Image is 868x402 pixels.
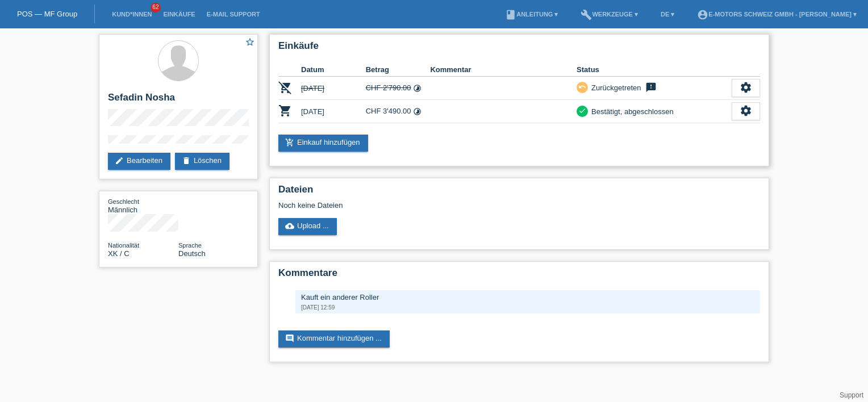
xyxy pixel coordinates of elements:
div: [DATE] 12:59 [301,304,754,311]
a: DE ▾ [655,11,680,18]
td: CHF 2'790.00 [366,77,431,100]
a: cloud_uploadUpload ... [278,218,337,235]
td: [DATE] [301,100,366,123]
i: settings [740,81,752,94]
a: add_shopping_cartEinkauf hinzufügen [278,135,368,152]
a: bookAnleitung ▾ [499,11,564,18]
a: Support [840,391,863,399]
i: star_border [245,37,255,47]
i: edit [115,156,124,165]
i: POSP00028262 [278,104,292,118]
a: POS — MF Group [17,10,77,18]
i: delete [182,156,191,165]
i: check [578,107,586,115]
th: Datum [301,63,366,77]
i: Fixe Raten (24 Raten) [413,84,422,93]
i: POSP00028260 [278,81,292,94]
i: cloud_upload [285,221,294,231]
a: account_circleE-Motors Schweiz GmbH - [PERSON_NAME] ▾ [691,11,862,18]
i: settings [740,104,752,117]
i: book [505,9,516,20]
a: editBearbeiten [108,153,170,170]
a: commentKommentar hinzufügen ... [278,330,390,347]
a: deleteLöschen [175,153,229,170]
td: CHF 3'490.00 [366,100,431,123]
h2: Kommentare [278,267,760,284]
a: star_border [245,37,255,49]
span: Sprache [178,242,202,249]
i: Fixe Raten (24 Raten) [413,107,422,116]
span: Nationalität [108,242,139,249]
h2: Sefadin Nosha [108,92,249,109]
a: E-Mail Support [201,11,266,18]
span: 62 [151,3,161,12]
div: Noch keine Dateien [278,201,625,210]
h2: Dateien [278,184,760,201]
div: Männlich [108,197,178,214]
a: buildWerkzeuge ▾ [575,11,644,18]
i: build [581,9,592,20]
i: account_circle [697,9,708,20]
span: Deutsch [178,249,206,258]
h2: Einkäufe [278,40,760,57]
a: Einkäufe [157,11,201,18]
i: feedback [644,82,658,93]
i: comment [285,334,294,343]
th: Betrag [366,63,431,77]
span: Kosovo / C / 12.06.2009 [108,249,130,258]
i: add_shopping_cart [285,138,294,147]
th: Status [577,63,732,77]
div: Kauft ein anderer Roller [301,293,754,301]
td: [DATE] [301,77,366,100]
div: Bestätigt, abgeschlossen [588,106,674,118]
a: Kund*innen [106,11,157,18]
span: Geschlecht [108,198,139,205]
i: undo [578,83,586,91]
div: Zurückgetreten [588,82,641,94]
th: Kommentar [430,63,577,77]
